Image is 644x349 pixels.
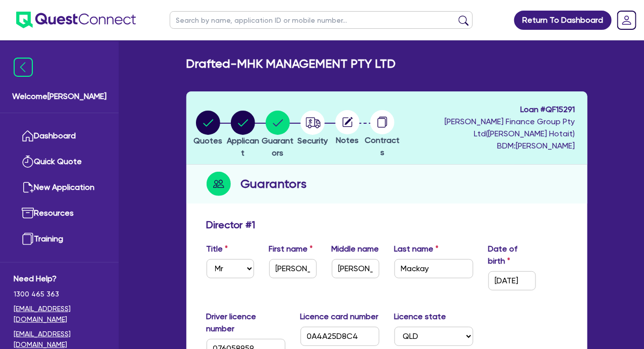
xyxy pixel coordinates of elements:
span: Security [298,136,328,145]
label: Date of birth [488,243,536,267]
span: BDM: [PERSON_NAME] [403,140,575,152]
span: [PERSON_NAME] Finance Group Pty Ltd ( [PERSON_NAME] Hotait ) [445,117,575,138]
label: Licence state [394,311,447,323]
span: Quotes [194,136,223,145]
a: Return To Dashboard [514,11,612,30]
h2: Drafted - MHK MANAGEMENT PTY LTD [186,57,396,71]
img: icon-menu-close [14,58,33,77]
img: quick-quote [22,156,34,168]
h2: Guarantors [241,175,307,193]
label: Title [207,243,228,255]
span: Notes [336,135,359,145]
label: Last name [394,243,439,255]
a: [EMAIL_ADDRESS][DOMAIN_NAME] [14,304,105,325]
span: 1300 465 363 [14,289,105,300]
a: Dashboard [14,123,105,149]
a: Training [14,226,105,252]
h3: Director # 1 [207,219,256,231]
span: Need Help? [14,273,105,285]
a: Dropdown toggle [614,7,640,33]
span: Guarantors [262,136,294,158]
span: Applicant [227,136,259,158]
a: Resources [14,201,105,226]
img: step-icon [207,172,231,196]
span: Welcome [PERSON_NAME] [12,90,107,103]
input: Search by name, application ID or mobile number... [170,11,473,29]
label: Licence card number [301,311,379,323]
a: Quick Quote [14,149,105,175]
span: Loan # QF15291 [403,104,575,116]
span: Contracts [365,135,400,157]
button: Guarantors [261,110,295,160]
label: First name [269,243,313,255]
input: DD / MM / YYYY [488,271,536,290]
button: Applicant [226,110,261,160]
a: New Application [14,175,105,201]
label: Driver licence number [207,311,285,335]
img: quest-connect-logo-blue [16,12,136,28]
img: new-application [22,181,34,193]
button: Security [297,110,328,147]
button: Quotes [193,110,223,147]
img: training [22,233,34,245]
img: resources [22,207,34,219]
label: Middle name [332,243,379,255]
